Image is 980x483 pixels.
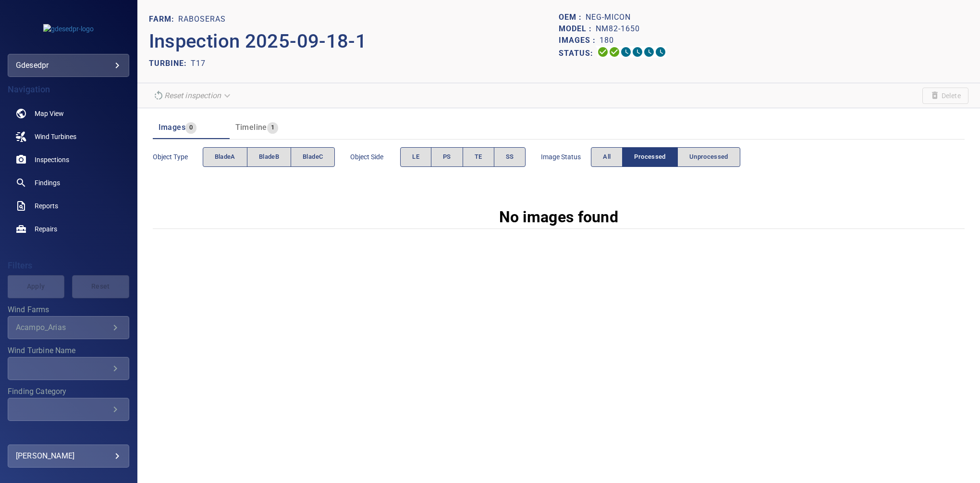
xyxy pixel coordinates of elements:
svg: ML Processing 0% [632,46,643,58]
div: Acampo_Arias [16,323,110,332]
span: Processed [634,152,665,163]
label: Finding Type [8,429,129,436]
span: Unprocessed [689,152,728,163]
h4: Filters [8,261,129,270]
button: PS [431,147,463,167]
div: gdesedpr [16,58,121,73]
a: windturbines noActive [8,125,129,148]
span: 1 [267,122,278,133]
span: TE [475,152,482,163]
div: Finding Category [8,398,129,421]
span: PS [443,152,451,163]
div: Wind Turbine Name [8,357,129,380]
div: [PERSON_NAME] [16,448,121,464]
svg: Uploading 100% [597,46,609,58]
svg: Data Formatted 100% [609,46,620,58]
span: Object Side [350,152,400,162]
span: Wind Turbines [35,132,76,141]
span: Repairs [35,224,57,234]
span: Image Status [541,152,591,162]
span: bladeB [259,152,279,163]
span: LE [412,152,419,163]
a: map noActive [8,102,129,125]
div: Unable to reset the inspection due to your user permissions [149,87,236,104]
p: FARM: [149,13,178,25]
div: objectType [203,147,335,167]
span: All [603,152,611,163]
p: T17 [191,58,206,69]
svg: Matching 0% [643,46,655,58]
svg: Classification 0% [655,46,666,58]
p: OEM : [559,12,586,23]
button: Processed [622,147,677,167]
a: reports noActive [8,194,129,217]
div: Wind Farms [8,316,129,339]
p: Raboseras [178,13,226,25]
p: Status: [559,46,597,60]
label: Wind Farms [8,306,129,314]
span: Timeline [235,123,267,132]
p: Inspection 2025-09-18-1 [149,27,559,56]
button: All [591,147,623,167]
p: No images found [499,205,619,229]
button: Unprocessed [677,147,740,167]
label: Finding Category [8,388,129,395]
span: Unable to delete the inspection due to your user permissions [922,88,968,104]
p: NM82-1650 [596,23,640,35]
span: Images [159,123,185,132]
svg: Selecting 0% [620,46,632,58]
span: Map View [35,109,64,118]
em: Reset inspection [164,91,221,100]
button: SS [494,147,526,167]
span: Findings [35,178,60,188]
span: SS [506,152,514,163]
p: 180 [600,35,614,46]
span: Object type [153,152,203,162]
a: inspections noActive [8,148,129,171]
img: gdesedpr-logo [43,24,94,34]
p: NEG-Micon [586,12,631,23]
p: Images : [559,35,600,46]
div: objectSide [400,147,526,167]
button: bladeC [291,147,335,167]
label: Wind Turbine Name [8,347,129,355]
button: TE [463,147,494,167]
span: 0 [185,122,196,133]
span: bladeC [303,152,323,163]
h4: Navigation [8,85,129,94]
span: Inspections [35,155,69,165]
div: imageStatus [591,147,740,167]
div: Reset inspection [149,87,236,104]
div: gdesedpr [8,54,129,77]
a: findings noActive [8,171,129,194]
button: bladeA [203,147,247,167]
span: Reports [35,201,58,211]
p: Model : [559,23,596,35]
p: TURBINE: [149,58,191,69]
span: bladeA [215,152,235,163]
button: bladeB [247,147,291,167]
button: LE [400,147,431,167]
a: repairs noActive [8,217,129,241]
